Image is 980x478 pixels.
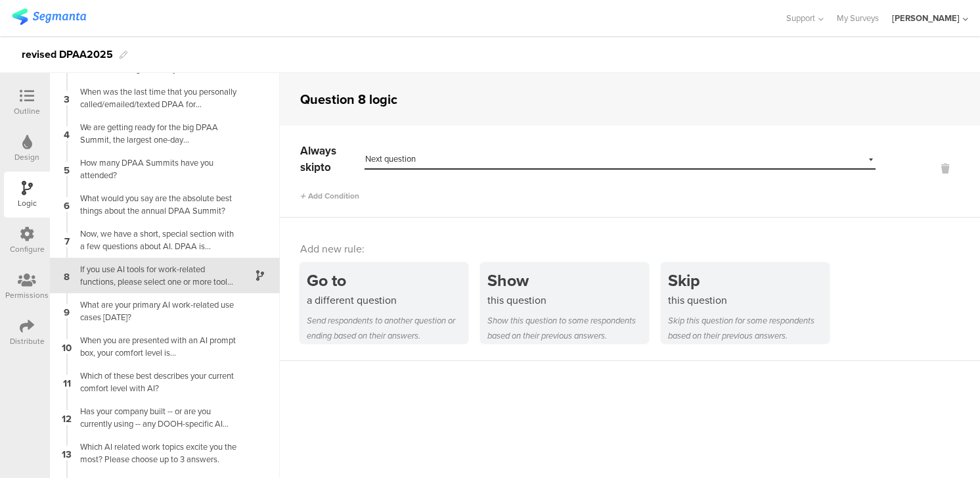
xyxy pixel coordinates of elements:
[300,143,336,176] span: Always skip
[64,268,70,283] span: 8
[786,12,815,24] span: Support
[72,85,236,110] div: When was the last time that you personally called/emailed/texted DPAA for information, help, coun...
[307,313,468,343] div: Send respondents to another question or ending based on their answers.
[72,334,236,359] div: When you are presented with an AI prompt box, your comfort level is…
[22,44,113,65] div: revised DPAA2025
[62,339,72,354] span: 10
[14,151,39,163] div: Design
[64,197,70,212] span: 6
[62,410,72,425] span: 12
[892,12,960,24] div: [PERSON_NAME]
[487,313,648,343] div: Show this question to some respondents based on their previous answers.
[487,268,648,293] div: Show
[307,293,468,308] div: a different question
[62,446,72,460] span: 13
[72,227,236,252] div: Now, we have a short, special section with a few questions about AI. DPAA is planning to produce ...
[307,268,468,293] div: Go to
[300,241,961,256] div: Add new rule:
[72,263,236,288] div: If you use AI tools for work-related functions, please select one or more tools that you use?
[72,192,236,217] div: What would you say are the absolute best things about the annual DPAA Summit?
[300,89,397,109] div: Question 8 logic
[12,9,86,25] img: segmanta logo
[668,268,829,293] div: Skip
[365,153,416,165] span: Next question
[668,293,829,308] div: this question
[64,126,70,141] span: 4
[64,304,70,318] span: 9
[10,243,45,255] div: Configure
[5,289,49,301] div: Permissions
[487,293,648,308] div: this question
[14,105,40,117] div: Outline
[72,441,236,466] div: Which AI related work topics excite you the most? Please choose up to 3 answers.
[10,335,45,347] div: Distribute
[72,405,236,430] div: Has your company built -- or are you currently using -- any DOOH-specific AI tools or platforms?
[321,159,331,176] span: to
[18,197,37,209] div: Logic
[668,313,829,343] div: Skip this question for some respondents based on their previous answers.
[64,91,70,105] span: 3
[72,156,236,181] div: How many DPAA Summits have you attended?
[64,162,70,176] span: 5
[72,299,236,323] div: What are your primary AI work-related use cases [DATE]?
[72,370,236,394] div: Which of these best describes your current comfort level with AI?
[63,375,71,389] span: 11
[300,190,359,202] span: Add Condition
[72,121,236,146] div: We are getting ready for the big DPAA Summit, the largest one-day media/marketing event of its ki...
[64,233,70,247] span: 7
